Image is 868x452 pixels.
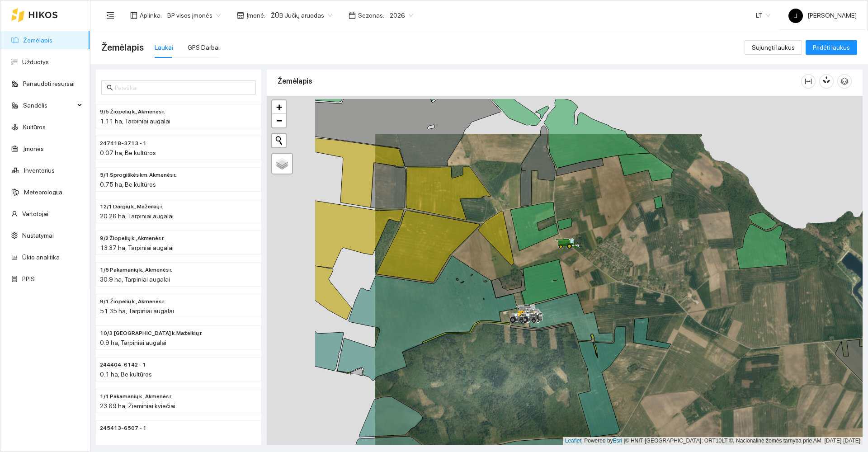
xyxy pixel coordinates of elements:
span: | [624,438,625,444]
span: Sujungti laukus [752,42,795,52]
button: Sujungti laukus [745,40,802,55]
a: Panaudoti resursai [23,80,75,87]
span: 245413-6507 - 1 [100,424,146,433]
button: Initiate a new search [272,134,286,147]
span: search [107,85,113,91]
span: 51.35 ha, Tarpiniai augalai [100,307,174,315]
a: Esri [613,438,623,444]
span: Pridėti laukus [813,42,850,52]
span: ŽŪB Jučių aruodas [271,9,332,22]
span: 247418-3713 - 1 [100,139,146,148]
span: 1/1 Pakamanių k., Akmenės r. [100,392,172,401]
span: + [276,101,282,113]
div: Laukai [155,42,173,52]
span: 0.75 ha, Be kultūros [100,181,156,188]
span: 12/1 Dargių k., Mažeikių r. [100,202,163,211]
button: Pridėti laukus [806,40,857,55]
a: Layers [272,154,292,174]
a: Ūkio analitika [22,254,60,261]
a: Kultūros [23,123,46,131]
a: Sujungti laukus [745,44,802,51]
a: Zoom out [272,114,286,127]
a: Užduotys [22,58,49,66]
span: − [276,115,282,126]
span: BP visos įmonės [167,9,221,22]
a: Žemėlapis [23,37,52,44]
a: Zoom in [272,100,286,114]
a: Vartotojai [22,210,48,217]
span: 1.11 ha, Tarpiniai augalai [100,118,170,125]
span: Sandėlis [23,96,75,114]
span: 0.07 ha, Be kultūros [100,149,156,156]
a: Inventorius [24,167,55,174]
span: 0.9 ha, Tarpiniai augalai [100,339,166,346]
div: GPS Darbai [188,42,220,52]
span: 13.37 ha, Tarpiniai augalai [100,244,174,251]
a: Pridėti laukus [806,44,857,51]
span: 9/5 Žiopelių k., Akmenės r. [100,108,165,116]
span: Įmonė : [246,10,265,20]
span: [PERSON_NAME] [788,12,857,19]
div: Žemėlapis [278,68,801,94]
span: J [794,9,797,23]
span: 5/1 Sprogiškės km. Akmenės r. [100,171,176,179]
span: 9/2 Žiopelių k., Akmenės r. [100,234,165,243]
a: Įmonės [23,145,44,152]
a: PPIS [22,275,35,282]
a: Nustatymai [22,232,54,239]
button: menu-fold [101,6,119,24]
span: shop [237,12,244,19]
span: column-width [802,78,815,85]
span: layout [130,12,137,19]
span: 10/3 Kalniškių k. Mažeikių r. [100,329,203,338]
span: 244404-6142 - 1 [100,361,146,369]
a: Leaflet [565,438,581,444]
span: Sezonas : [358,10,384,20]
a: Meteorologija [24,188,62,196]
input: Paieška [115,83,250,93]
span: Žemėlapis [101,40,144,55]
span: 9/1 Žiopelių k., Akmenės r. [100,297,165,306]
span: LT [756,9,770,22]
span: 0.1 ha, Be kultūros [100,371,152,378]
div: | Powered by © HNIT-[GEOGRAPHIC_DATA]; ORT10LT ©, Nacionalinė žemės tarnyba prie AM, [DATE]-[DATE] [563,437,863,445]
span: 2026 [390,9,413,22]
span: 30.9 ha, Tarpiniai augalai [100,276,170,283]
span: 1/5 Pakamanių k., Akmenės r. [100,266,172,274]
span: menu-fold [106,11,114,19]
span: 23.69 ha, Žieminiai kviečiai [100,402,175,410]
span: calendar [349,12,356,19]
button: column-width [801,74,816,89]
span: 20.26 ha, Tarpiniai augalai [100,212,174,220]
span: Aplinka : [140,10,162,20]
